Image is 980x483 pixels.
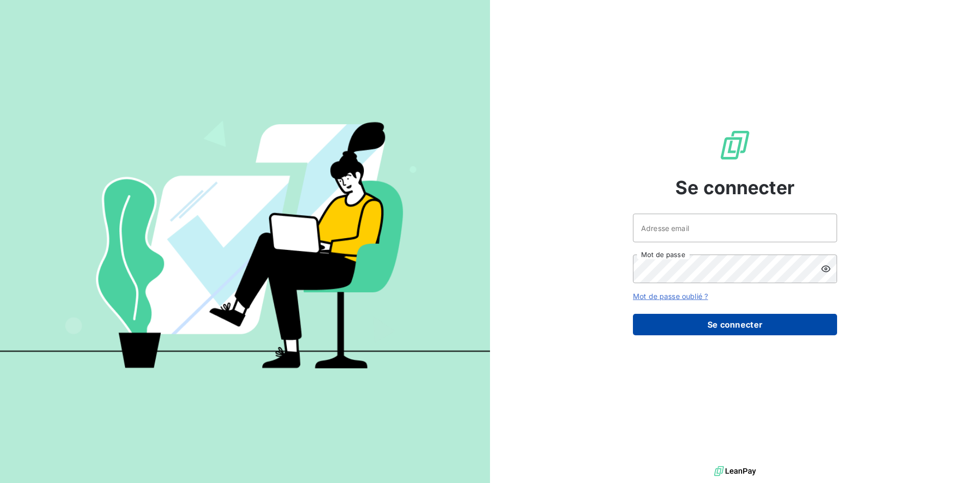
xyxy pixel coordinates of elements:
[633,314,837,335] button: Se connecter
[675,174,795,201] span: Se connecter
[633,214,837,242] input: placeholder
[633,292,708,301] a: Mot de passe oublié ?
[714,464,756,479] img: logo
[719,129,751,162] img: Logo LeanPay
